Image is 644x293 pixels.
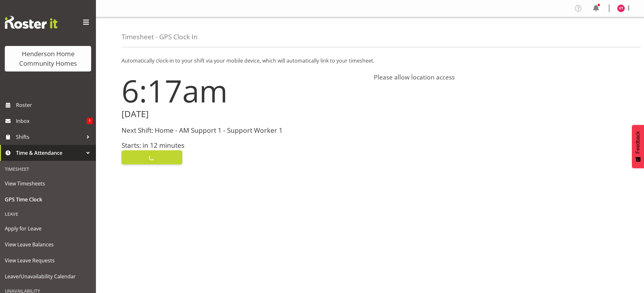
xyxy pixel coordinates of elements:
[2,237,94,252] a: View Leave Balances
[2,192,94,207] a: GPS Time Clock
[87,118,93,124] span: 1
[2,268,94,284] a: Leave/Unavailability Calendar
[5,195,91,204] span: GPS Time Clock
[5,256,91,265] span: View Leave Requests
[122,109,366,119] h2: [DATE]
[16,148,83,158] span: Time & Attendance
[635,131,641,154] span: Feedback
[632,125,644,168] button: Feedback - Show survey
[122,142,366,149] h3: Starts: in 12 minutes
[11,49,85,68] div: Henderson Home Community Homes
[122,127,366,134] h3: Next Shift: Home - AM Support 1 - Support Worker 1
[374,73,618,81] h4: Please allow location access
[2,176,94,192] a: View Timesheets
[16,100,93,110] span: Roster
[617,4,625,12] img: vanessa-thornley8527.jpg
[5,240,91,249] span: View Leave Balances
[5,272,91,281] span: Leave/Unavailability Calendar
[2,207,94,221] div: Leave
[16,116,87,126] span: Inbox
[2,252,94,268] a: View Leave Requests
[2,221,94,237] a: Apply for Leave
[16,132,83,142] span: Shifts
[5,16,58,29] img: Rosterit website logo
[122,33,198,41] h4: Timesheet - GPS Clock In
[122,57,618,64] p: Automatically clock-in to your shift via your mobile device, which will automatically link to you...
[5,179,91,188] span: View Timesheets
[2,162,94,176] div: Timesheet
[5,224,91,233] span: Apply for Leave
[122,73,366,108] h1: 6:17am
